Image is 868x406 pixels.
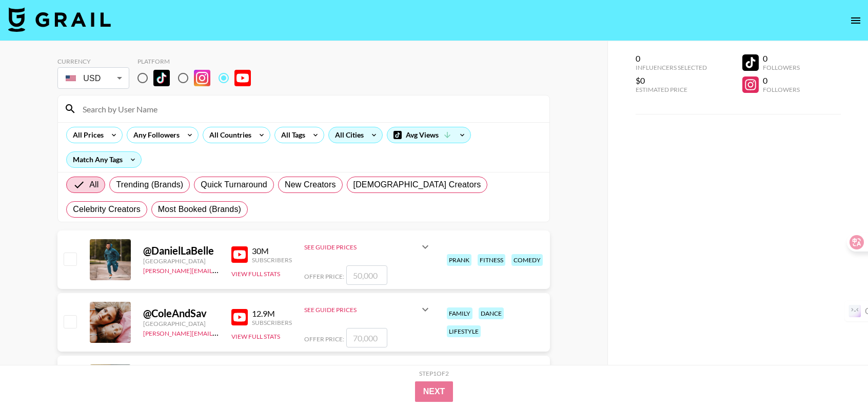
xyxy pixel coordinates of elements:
div: Match Any Tags [67,152,141,167]
div: 12.9M [252,308,292,319]
div: See Guide Prices [304,235,431,259]
div: Followers [763,64,800,71]
div: 0 [763,75,800,86]
div: See Guide Prices [304,297,431,322]
a: [PERSON_NAME][EMAIL_ADDRESS][DOMAIN_NAME] [143,327,295,337]
div: All Cities [329,127,366,143]
span: Trending (Brands) [116,179,183,191]
div: 0 [763,53,800,64]
span: Offer Price: [304,273,344,280]
div: [GEOGRAPHIC_DATA] [143,257,219,265]
div: Step 1 of 2 [419,370,449,377]
div: fitness [478,254,505,266]
div: prank [447,254,471,266]
div: dance [479,307,504,319]
span: All [89,179,98,191]
div: Avg Views [387,127,470,143]
div: All Prices [67,127,106,143]
button: Next [415,381,453,402]
div: Any Followers [127,127,182,143]
div: All Tags [275,127,307,143]
div: [GEOGRAPHIC_DATA] [143,320,219,327]
div: See Guide Prices [304,360,431,384]
div: Influencers Selected [636,64,707,71]
div: Platform [137,57,259,65]
div: 30M [252,246,292,256]
a: [PERSON_NAME][EMAIL_ADDRESS][DOMAIN_NAME] [143,265,295,275]
iframe: Drift Widget Chat Controller [817,355,856,394]
span: Quick Turnaround [201,179,267,191]
div: Subscribers [252,256,292,264]
img: Instagram [194,70,210,86]
input: Search by User Name [76,101,543,117]
span: [DEMOGRAPHIC_DATA] Creators [353,179,481,191]
img: YouTube [231,309,248,325]
div: @ DanielLaBelle [143,244,219,257]
div: USD [60,69,127,87]
input: 70,000 [346,328,387,347]
img: YouTube [234,70,251,86]
div: Followers [763,86,800,93]
div: All Countries [203,127,253,143]
img: TikTok [153,70,170,86]
div: 0 [636,53,707,64]
span: New Creators [285,179,336,191]
div: Subscribers [252,319,292,326]
div: Currency [57,57,129,65]
div: @ ColeAndSav [143,307,219,320]
span: Celebrity Creators [73,203,141,216]
div: family [447,307,472,319]
span: Offer Price: [304,335,344,343]
button: View Full Stats [231,333,280,340]
button: View Full Stats [231,270,280,278]
img: Grail Talent [8,7,111,32]
div: See Guide Prices [304,306,419,314]
div: comedy [511,254,543,266]
span: Most Booked (Brands) [158,203,241,216]
div: Estimated Price [636,86,707,93]
div: lifestyle [447,325,481,337]
img: YouTube [231,246,248,263]
div: See Guide Prices [304,243,419,251]
button: open drawer [845,10,866,31]
input: 50,000 [346,265,387,285]
div: $0 [636,75,707,86]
